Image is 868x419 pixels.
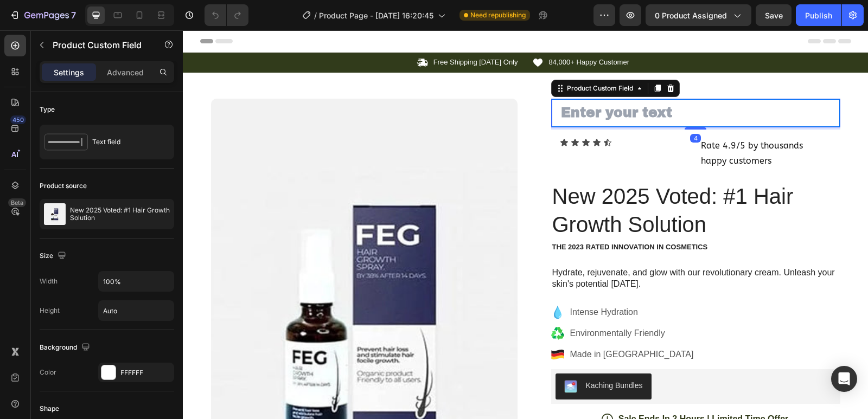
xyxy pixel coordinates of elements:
div: Product Custom Field [382,53,452,63]
h1: New 2025 Voted: #1 Hair Growth Solution [368,151,658,209]
div: Publish [805,10,832,21]
button: 7 [4,4,81,26]
span: 0 product assigned [655,10,727,21]
p: Rate 4.9/5 by thousands happy customers [518,108,648,139]
p: Hydrate, rejuvenate, and glow with our revolutionary cream. Unleash your skin's potential [DATE]. [369,237,656,260]
span: / [314,10,317,21]
p: New 2025 Voted: #1 Hair Growth Solution [70,207,170,222]
div: Product source [40,181,87,191]
div: FFFFFF [120,368,171,378]
img: product feature img [44,203,66,225]
div: Color [40,368,56,377]
div: Size [40,249,68,263]
input: Auto [99,301,174,320]
div: Width [40,276,58,286]
div: Undo/Redo [205,4,248,26]
p: Made in [GEOGRAPHIC_DATA] [387,318,511,331]
span: Product Page - [DATE] 16:20:45 [319,10,433,21]
iframe: Design area [183,30,868,419]
div: 450 [10,115,26,124]
button: Save [756,4,792,26]
div: Background [40,340,92,355]
div: Open Intercom Messenger [831,366,857,392]
input: Auto [99,272,174,291]
div: Shape [40,404,59,414]
div: 4 [507,104,518,112]
p: Sale Ends In 2 Hours | Limited Time Offer [436,383,606,395]
p: Intense Hydration [387,275,511,288]
p: The 2023 Rated Innovation in Cosmetics [369,212,656,222]
div: Text field [92,130,158,154]
p: Product Custom Field [53,38,145,51]
div: Height [40,306,60,315]
span: Save [765,11,783,20]
input: Enter your text [368,68,658,97]
button: 0 product assigned [646,4,751,26]
span: Need republishing [470,10,526,20]
p: Advanced [107,67,144,78]
div: Beta [8,198,26,207]
p: Settings [54,67,84,78]
p: 7 [71,9,76,22]
img: KachingBundles.png [381,350,394,363]
button: Publish [796,4,841,26]
p: Environmentally Friendly [387,296,511,310]
button: Kaching Bundles [373,343,469,369]
div: Type [40,105,55,114]
div: Kaching Bundles [403,350,460,361]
